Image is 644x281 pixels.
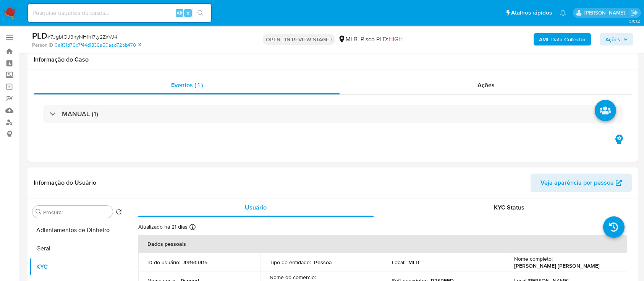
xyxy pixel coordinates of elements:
[34,56,632,63] h1: Informação do Caso
[138,235,627,253] th: Dados pessoais
[314,259,332,266] p: Pessoa
[43,105,623,123] div: MANUAL (1)
[392,259,405,266] p: Local :
[183,259,207,266] p: 491613415
[193,8,208,18] button: search-icon
[47,33,117,41] span: # 7JgbtOJ9nyNHfh17ty2ZxVJ4
[477,81,495,89] span: Ações
[388,35,403,44] span: HIGH
[539,33,586,45] b: AML Data Collector
[514,262,600,269] p: [PERSON_NAME] [PERSON_NAME]
[514,255,553,262] p: Nome completo :
[270,259,311,266] p: Tipo de entidade :
[600,33,633,45] button: Ações
[62,110,98,118] h3: MANUAL (1)
[540,174,614,192] span: Veja aparência por pessoa
[29,221,125,239] button: Adiantamentos de Dinheiro
[263,34,335,45] p: OPEN - IN REVIEW STAGE I
[171,81,203,89] span: Eventos ( 1 )
[32,42,53,49] b: Person ID
[36,209,42,215] button: Procurar
[270,274,316,281] p: Nome do comércio :
[29,239,125,258] button: Geral
[176,9,183,16] span: Alt
[361,35,403,44] span: Risco PLD:
[28,8,211,18] input: Pesquise usuários ou casos...
[408,259,419,266] p: MLB
[560,10,566,16] a: Notificações
[630,9,638,17] a: Sair
[116,209,122,217] button: Retornar ao pedido padrão
[147,259,180,266] p: ID do usuário :
[531,174,632,192] button: Veja aparência por pessoa
[29,258,125,276] button: KYC
[138,223,188,231] p: Atualizado há 21 dias
[605,33,620,45] span: Ações
[584,9,628,16] p: carlos.guerra@mercadopago.com.br
[55,42,141,49] a: 0e1f31d76c7f44d1836a50aad72bb470
[32,29,47,42] b: PLD
[245,203,267,212] span: Usuário
[187,9,189,16] span: s
[534,33,591,45] button: AML Data Collector
[43,209,110,216] input: Procurar
[34,179,96,187] h1: Informação do Usuário
[494,203,524,212] span: KYC Status
[511,9,552,17] span: Atalhos rápidos
[338,35,358,44] div: MLB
